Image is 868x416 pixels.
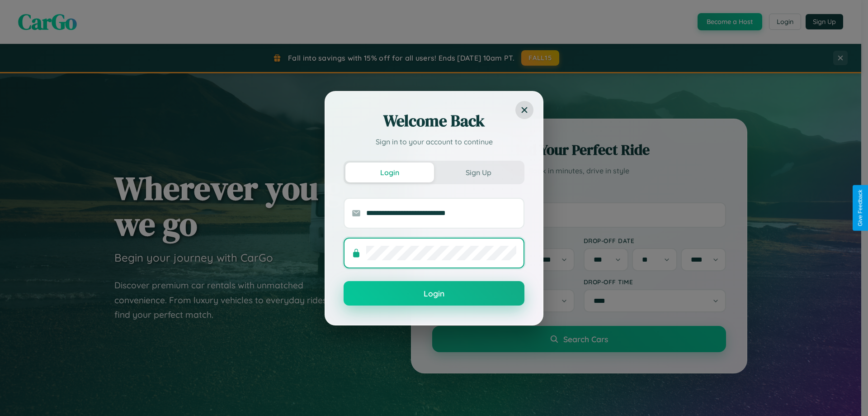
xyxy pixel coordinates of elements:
div: Give Feedback [857,190,863,226]
p: Sign in to your account to continue [344,136,524,147]
h2: Welcome Back [344,110,524,132]
button: Login [345,163,434,182]
button: Sign Up [434,163,523,182]
button: Login [344,281,524,306]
